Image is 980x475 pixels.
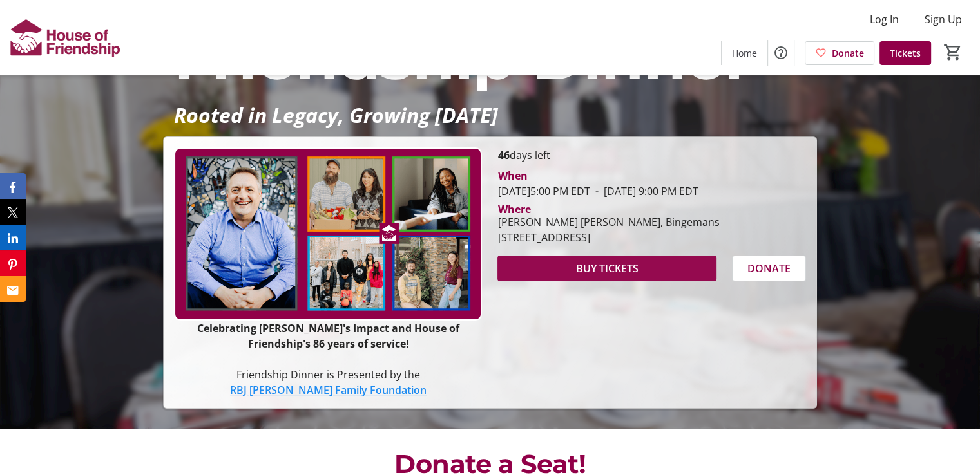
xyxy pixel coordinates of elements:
[732,46,757,60] span: Home
[590,184,698,198] span: [DATE] 9:00 PM EDT
[8,5,122,70] img: House of Friendship's Logo
[860,9,909,30] button: Log In
[174,367,482,382] p: Friendship Dinner is Presented by the
[941,41,965,64] button: Cart
[497,168,527,183] div: When
[575,261,638,276] span: BUY TICKETS
[497,184,590,198] span: [DATE] 5:00 PM EDT
[768,40,794,66] button: Help
[230,383,427,397] a: RBJ [PERSON_NAME] Family Foundation
[870,12,899,27] span: Log In
[590,184,603,198] span: -
[173,101,497,129] em: Rooted in Legacy, Growing [DATE]
[879,41,931,65] a: Tickets
[497,147,805,163] p: days left
[197,321,459,351] strong: Celebrating [PERSON_NAME]'s Impact and House of Friendship's 86 years of service!
[497,214,719,230] div: [PERSON_NAME] [PERSON_NAME], Bingemans
[805,41,874,65] a: Donate
[497,204,530,214] div: Where
[174,147,482,321] img: Campaign CTA Media Photo
[722,41,767,65] a: Home
[925,12,962,27] span: Sign Up
[497,148,509,162] span: 46
[747,261,791,276] span: DONATE
[497,256,716,281] button: BUY TICKETS
[914,9,972,30] button: Sign Up
[732,256,806,281] button: DONATE
[832,46,864,60] span: Donate
[890,46,921,60] span: Tickets
[497,230,719,245] div: [STREET_ADDRESS]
